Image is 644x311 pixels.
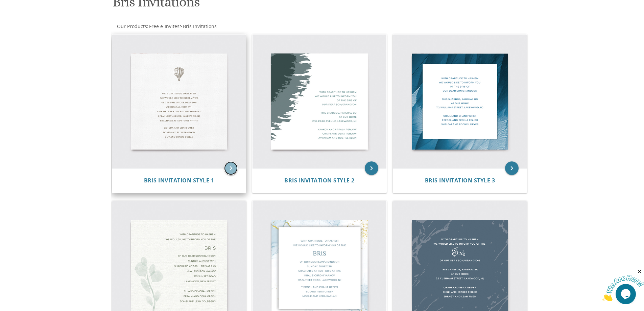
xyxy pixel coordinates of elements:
span: > [180,23,217,29]
a: Bris Invitation Style 1 [144,177,214,184]
a: Bris Invitation Style 3 [425,177,495,184]
span: Free e-Invites [149,23,180,29]
a: Our Products [116,23,147,29]
a: keyboard_arrow_right [224,161,238,175]
a: Bris Invitations [182,23,217,29]
span: Bris Invitations [183,23,217,29]
iframe: chat widget [602,269,644,301]
img: Bris Invitation Style 1 [112,35,246,169]
a: Free e-Invites [148,23,180,29]
span: Bris Invitation Style 3 [425,177,495,184]
img: Bris Invitation Style 2 [253,35,386,169]
a: keyboard_arrow_right [505,161,519,175]
div: : [111,23,322,30]
a: keyboard_arrow_right [365,161,378,175]
span: Bris Invitation Style 1 [144,177,214,184]
span: Bris Invitation Style 2 [284,177,355,184]
img: Bris Invitation Style 3 [393,35,527,169]
a: Bris Invitation Style 2 [284,177,355,184]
